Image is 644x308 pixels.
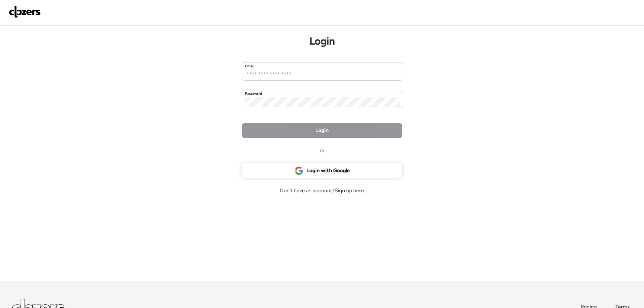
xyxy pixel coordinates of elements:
span: Login with Google [306,167,350,174]
h1: Login [309,35,335,47]
span: or [320,147,325,154]
span: Sign up here [335,187,364,194]
span: Login [315,127,329,134]
span: Don't have an account? [280,187,364,195]
label: Email [245,63,255,69]
img: Logo [9,6,41,18]
label: Password [245,91,262,97]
